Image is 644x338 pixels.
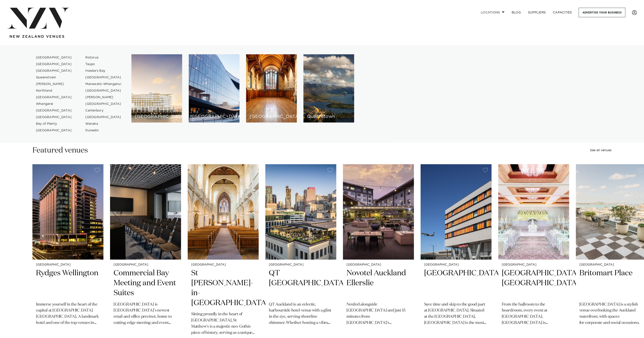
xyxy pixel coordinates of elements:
[82,94,125,101] a: [PERSON_NAME]
[189,54,240,123] a: Wellington venues [GEOGRAPHIC_DATA]
[36,302,100,326] p: Immerse yourself in the heart of the capital at [GEOGRAPHIC_DATA] [GEOGRAPHIC_DATA]. A landmark h...
[269,263,333,266] small: [GEOGRAPHIC_DATA]
[32,74,75,81] a: Queenstown
[32,121,75,127] a: Bay of Plenty
[131,54,182,123] a: Auckland venues [GEOGRAPHIC_DATA]
[524,8,549,17] a: SUPPLIERS
[346,268,410,298] h2: Novotel Auckland Ellerslie
[579,268,643,298] h2: Britomart Place
[502,263,566,266] small: [GEOGRAPHIC_DATA]
[246,54,297,123] a: Christchurch venues [GEOGRAPHIC_DATA]
[424,302,488,326] p: Save time and skip to the good part at [GEOGRAPHIC_DATA]. Situated at the [GEOGRAPHIC_DATA], [GEO...
[32,145,88,155] h2: Featured venues
[191,263,255,266] small: [GEOGRAPHIC_DATA]
[7,8,69,29] img: nzv-logo.png
[579,8,625,17] a: Advertise your business
[191,311,255,336] p: Sitting proudly in the heart of [GEOGRAPHIC_DATA], St Matthew's is a majestic neo-Gothic piece of...
[307,114,351,119] h6: Queenstown
[114,263,178,266] small: [GEOGRAPHIC_DATA]
[36,268,100,298] h2: Rydges Wellington
[346,302,410,326] p: Nestled alongside [GEOGRAPHIC_DATA] and just 15 minutes from [GEOGRAPHIC_DATA]'s [GEOGRAPHIC_DATA...
[424,268,488,298] h2: [GEOGRAPHIC_DATA]
[32,87,75,94] a: Northland
[82,81,125,87] a: Manawatū-Whanganui
[191,268,255,308] h2: St [PERSON_NAME]-in-[GEOGRAPHIC_DATA]
[82,61,125,68] a: Taupo
[114,268,178,298] h2: Commercial Bay Meeting and Event Suites
[82,68,125,74] a: Hawke's Bay
[82,114,125,121] a: [GEOGRAPHIC_DATA]
[82,121,125,127] a: Wanaka
[82,127,125,134] a: Dunedin
[269,302,333,326] p: QT Auckland is an eclectic, harbourside hotel venue with a glint in the eye, serving shoreline sh...
[82,54,125,61] a: Rotorua
[32,107,75,114] a: [GEOGRAPHIC_DATA]
[32,81,75,87] a: [PERSON_NAME]
[32,54,75,61] a: [GEOGRAPHIC_DATA]
[114,302,178,326] p: [GEOGRAPHIC_DATA] is [GEOGRAPHIC_DATA]'s newest retail and office precinct, home to cutting-edge ...
[32,127,75,134] a: [GEOGRAPHIC_DATA]
[135,114,179,119] h6: [GEOGRAPHIC_DATA]
[269,268,333,298] h2: QT [GEOGRAPHIC_DATA]
[502,302,566,326] p: From the ballroom to the boardroom, every event at [GEOGRAPHIC_DATA], [GEOGRAPHIC_DATA] is distin...
[32,114,75,121] a: [GEOGRAPHIC_DATA]
[590,149,612,152] a: See all venues
[82,87,125,94] a: [GEOGRAPHIC_DATA]
[32,68,75,74] a: [GEOGRAPHIC_DATA]
[424,263,488,266] small: [GEOGRAPHIC_DATA]
[36,263,100,266] small: [GEOGRAPHIC_DATA]
[508,8,524,17] a: BLOG
[32,101,75,107] a: Whangarei
[550,8,576,17] a: Capacities
[82,107,125,114] a: Canterbury
[346,263,410,266] small: [GEOGRAPHIC_DATA]
[579,302,643,326] p: [GEOGRAPHIC_DATA] is a stylish venue overlooking the Auckland waterfront, with spaces for corpora...
[303,54,354,123] a: Queenstown venues Queenstown
[82,101,125,107] a: [GEOGRAPHIC_DATA]
[579,263,643,266] small: [GEOGRAPHIC_DATA]
[32,94,75,101] a: [GEOGRAPHIC_DATA]
[10,35,64,38] img: new-zealand-venues-text.png
[192,114,236,119] h6: [GEOGRAPHIC_DATA]
[82,74,125,81] a: [GEOGRAPHIC_DATA]
[32,61,75,68] a: [GEOGRAPHIC_DATA]
[502,268,566,298] h2: [GEOGRAPHIC_DATA], [GEOGRAPHIC_DATA]
[477,8,508,17] a: Locations
[250,114,293,119] h6: [GEOGRAPHIC_DATA]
